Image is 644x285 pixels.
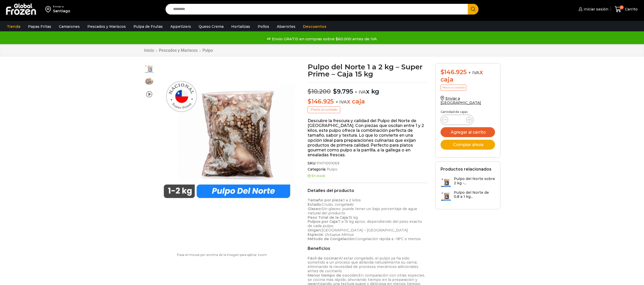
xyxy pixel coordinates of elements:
[144,48,213,53] nav: Breadcrumb
[308,167,428,172] span: Categoría:
[144,253,300,257] p: Pasa el mouse por encima de la imagen para aplicar zoom
[308,202,322,207] strong: Estado:
[308,88,331,95] bdi: 10.200
[316,161,339,165] span: PM11001069
[452,116,462,123] input: Product quantity
[308,273,359,278] strong: Menor tiempo de cocción:
[333,88,337,95] span: $
[468,4,478,15] button: Search button
[441,167,491,172] h2: Productos relacionados
[441,96,481,105] a: Enviar a [GEOGRAPHIC_DATA]
[308,206,322,211] strong: Glaseo:
[308,188,428,193] h2: Detalles del producto
[56,22,82,31] a: Camarones
[308,98,311,105] span: $
[308,98,428,105] p: x caja
[441,110,495,114] p: Cantidad de cajas
[45,5,53,14] img: address-field-icon.svg
[308,256,339,261] strong: Fácil de cocinar:
[308,118,428,158] p: Descubre la frescura y calidad del Pulpo del Norte de [GEOGRAPHIC_DATA]. Con piezas que oscilan e...
[308,215,349,220] strong: Peso Total de la Caja:
[308,198,343,202] strong: Tamaño por pieza:
[196,22,226,31] a: Queso Crema
[53,5,70,8] div: Enviar a
[144,48,154,53] a: Inicio
[308,232,324,237] strong: Especie:
[441,177,495,188] a: Pulpo del Norte sobre 2 kg -...
[326,167,337,172] a: Pulpo
[308,219,338,224] strong: Pulpos por Caja:
[4,22,23,31] a: Tienda
[441,68,467,76] bdi: 146.925
[454,190,495,199] h3: Pulpo del Norte de 0,8 a 1 kg...
[308,246,428,251] h2: Beneficios
[441,127,495,137] button: Agregar al carrito
[613,3,639,15] a: 25 Carrito
[308,237,355,241] strong: Método de Congelación:
[441,190,495,201] a: Pulpo del Norte de 0,8 a 1 kg...
[308,63,428,77] h1: Pulpo del Norte 1 a 2 kg – Super Prime – Caja 15 kg
[333,88,353,95] bdi: 9.795
[131,22,165,31] a: Pulpa de Frutas
[325,232,353,237] em: Octupus Mimus
[300,22,329,31] a: Descuentos
[577,4,608,14] a: Iniciar sesión
[255,22,272,31] a: Pollos
[308,98,334,105] bdi: 146.925
[624,7,638,12] span: Carrito
[355,89,366,95] span: + IVA
[25,22,54,31] a: Papas Fritas
[441,69,495,83] div: x caja
[441,140,495,150] button: Comprar ahora
[336,99,347,105] span: + IVA
[85,22,128,31] a: Pescados y Mariscos
[308,174,428,178] p: En stock
[274,22,298,31] a: Abarrotes
[308,106,340,113] p: Precio al contado
[582,7,608,12] span: Iniciar sesión
[202,48,213,53] a: Pulpo
[468,70,479,75] span: + IVA
[159,48,198,53] a: Pescados y Mariscos
[53,8,70,14] div: Santiago
[620,5,624,9] span: 25
[308,228,322,232] strong: Origen:
[454,177,495,185] h3: Pulpo del Norte sobre 2 kg -...
[144,63,154,74] span: pulpo-super-prime-2
[308,198,428,241] p: 1 a 2 kilos Crudo, congelado Sin glaseo, puede tener un bajo porcentaje de agua natural del produ...
[229,22,253,31] a: Hortalizas
[168,22,194,31] a: Appetizers
[308,83,428,95] p: x kg
[144,76,154,86] span: pulpo-
[308,88,311,95] span: $
[308,161,428,165] span: SKU:
[441,68,444,76] span: $
[441,85,466,91] p: Precio al contado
